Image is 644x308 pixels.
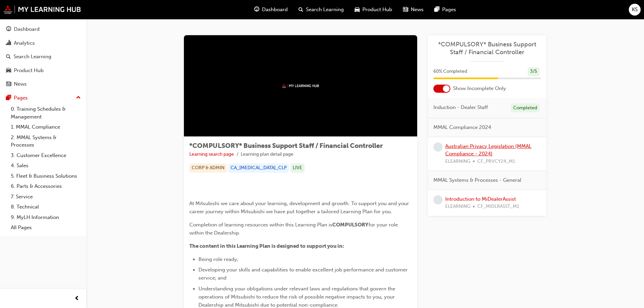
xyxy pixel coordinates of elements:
[445,203,470,211] span: ELEARNING
[8,160,84,171] a: 4. Sales
[6,40,11,46] span: chart-icon
[293,3,349,17] a: search-iconSearch Learning
[442,6,456,14] span: Pages
[8,181,84,192] a: 6. Parts & Accessories
[8,192,84,202] a: 7. Service
[433,104,488,111] span: Induction - Dealer Staff
[528,67,540,76] div: 3 / 5
[306,6,344,14] span: Search Learning
[8,202,84,212] a: 8. Technical
[14,53,51,61] div: Search Learning
[14,67,44,74] div: Product Hub
[433,68,467,75] span: 60 % Completed
[241,151,293,158] li: Learning plan detail page
[3,50,84,63] a: Search Learning
[6,68,11,74] span: car-icon
[189,243,344,249] span: The content in this Learning Plan is designed to support you in:
[6,54,11,60] span: search-icon
[3,64,84,77] a: Product Hub
[290,163,305,173] div: LIVE
[8,212,84,223] a: 9. MyLH Information
[398,3,429,17] a: news-iconNews
[433,41,541,56] a: *COMPULSORY* Business Support Staff / Financial Controller
[8,104,84,122] a: 0. Training Schedules & Management
[511,104,540,113] div: Completed
[3,92,84,104] button: Pages
[14,39,35,47] div: Analytics
[189,222,399,236] span: for your role within the Dealership.
[434,5,439,14] span: pages-icon
[249,3,293,17] a: guage-iconDashboard
[332,222,368,228] span: COMPULSORY
[6,95,11,101] span: pages-icon
[445,143,531,157] a: Australian Privacy Legislation (MMAL Compliance - 2024)
[433,142,443,152] span: learningRecordVerb_NONE-icon
[362,6,392,14] span: Product Hub
[433,124,491,131] span: MMAL Compliance 2024
[262,6,288,14] span: Dashboard
[14,94,28,102] div: Pages
[411,6,424,14] span: News
[198,256,238,262] span: Being role ready;
[477,158,515,166] span: CF_PRVCY24_M1
[8,150,84,161] a: 3. Customer Excellence
[3,5,81,14] img: mmal
[198,267,409,281] span: Developing your skills and capabilities to enable excellent job performance and customer service;...
[74,294,79,303] span: prev-icon
[3,22,84,92] button: DashboardAnalyticsSearch LearningProduct HubNews
[477,203,519,211] span: CF_MIDLRASST_M1
[8,132,84,150] a: 2. MMAL Systems & Processes
[189,200,410,215] span: At Mitsubishi we care about your learning, development and growth. To support you and your career...
[189,142,383,150] span: *COMPULSORY* Business Support Staff / Financial Controller
[189,222,332,228] span: Completion of learning resources within this Learning Plan is
[228,163,289,173] div: CA_[MEDICAL_DATA]_CLP
[3,78,84,90] a: News
[429,3,461,17] a: pages-iconPages
[14,25,40,33] div: Dashboard
[14,80,27,88] div: News
[198,286,397,308] span: Understanding your obligations under relevant laws and regulations that govern the operations of ...
[6,81,11,87] span: news-icon
[403,5,408,14] span: news-icon
[8,222,84,233] a: All Pages
[433,195,443,204] span: learningRecordVerb_NONE-icon
[349,3,398,17] a: car-iconProduct Hub
[3,23,84,36] a: Dashboard
[299,5,303,14] span: search-icon
[3,37,84,49] a: Analytics
[254,5,259,14] span: guage-icon
[189,151,234,157] a: Learning search page
[453,85,506,92] span: Show Incomplete Only
[629,4,641,16] button: KS
[632,6,638,14] span: KS
[8,122,84,132] a: 1. MMAL Compliance
[445,158,470,166] span: ELEARNING
[8,171,84,181] a: 5. Fleet & Business Solutions
[355,5,360,14] span: car-icon
[189,163,227,173] div: CORP & ADMIN
[76,93,81,102] span: up-icon
[445,196,516,202] a: Introduction to MiDealerAssist
[6,26,11,32] span: guage-icon
[282,84,319,88] img: mmal
[433,176,521,184] span: MMAL Systems & Processes - General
